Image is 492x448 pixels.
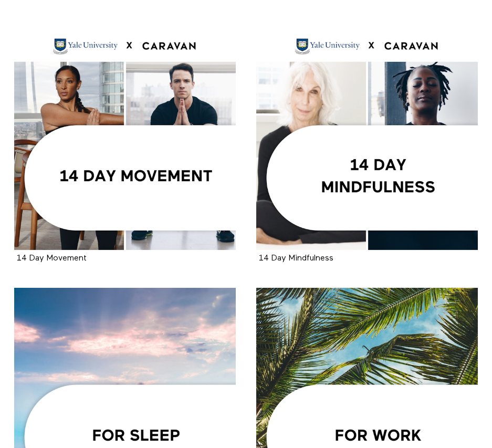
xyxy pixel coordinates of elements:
[256,28,478,250] a: 14 Day Mindfulness
[17,254,87,263] strong: 14 Day Movement
[259,254,333,263] strong: 14 Day Mindfulness
[14,28,236,250] a: 14 Day Movement
[17,254,87,262] a: 14 Day Movement
[259,254,333,262] a: 14 Day Mindfulness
